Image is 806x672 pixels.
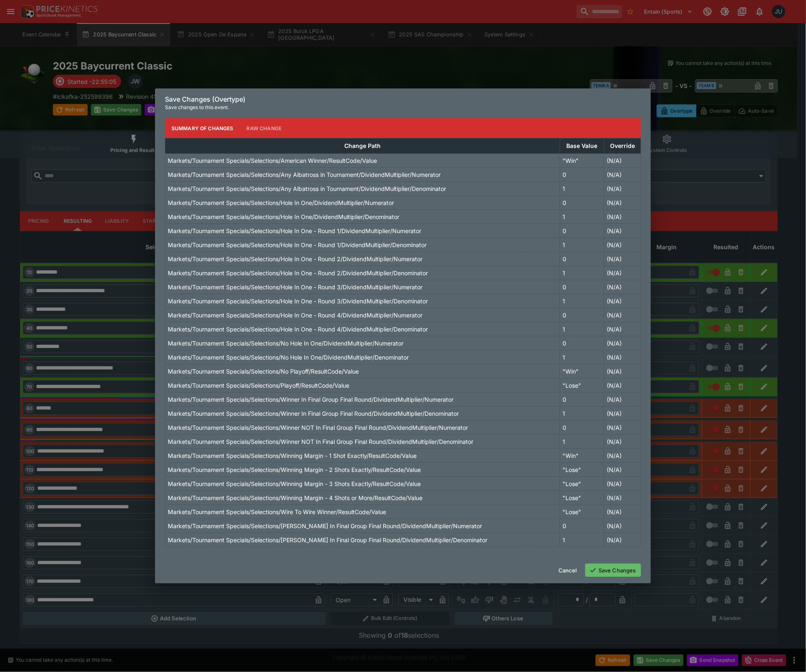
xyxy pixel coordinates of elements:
td: (N/A) [604,294,641,308]
p: Markets/Tournament Specials/Selections/Winner In Final Group Final Round/DividendMultiplier/Numer... [168,395,453,404]
h6: Save Changes (Overtype) [165,95,641,104]
td: 0 [560,252,604,266]
p: Markets/Tournament Specials/Selections/Winner NOT In Final Group Final Round/DividendMultiplier/N... [168,423,468,432]
td: 1 [560,294,604,308]
td: 0 [560,168,604,182]
p: Markets/Tournament Specials/Selections/Hole In One/DividendMultiplier/Denominator [168,212,399,221]
p: Markets/Tournament Specials/Selections/[PERSON_NAME] In Final Group Final Round/DividendMultiplie... [168,522,482,530]
td: "Lose" [560,505,604,519]
p: Markets/Tournament Specials/Selections/Winner In Final Group Final Round/DividendMultiplier/Denom... [168,409,459,418]
td: (N/A) [604,533,641,547]
p: Markets/Tournament Specials/Selections/No Hole In One/DividendMultiplier/Denominator [168,353,409,362]
p: Markets/Tournament Specials/Selections/Hole In One - Round 1/DividendMultiplier/Numerator [168,226,421,235]
td: (N/A) [604,519,641,533]
td: (N/A) [604,238,641,252]
td: "Lose" [560,491,604,505]
td: (N/A) [604,407,641,421]
p: Markets/Tournament Specials/Selections/Winning Margin - 4 Shots or More/ResultCode/Value [168,493,422,502]
td: (N/A) [604,491,641,505]
button: Raw Change [240,118,289,138]
p: Markets/Tournament Specials/Selections/Hole In One - Round 1/DividendMultiplier/Denominator [168,241,427,249]
p: Markets/Tournament Specials/Selections/Hole In One/DividendMultiplier/Numerator [168,198,394,207]
td: 1 [560,322,604,336]
p: Markets/Tournament Specials/Selections/[PERSON_NAME] In Final Group Final Round/DividendMultiplie... [168,536,487,544]
td: (N/A) [604,449,641,463]
td: 1 [560,533,604,547]
td: (N/A) [604,168,641,182]
td: "Lose" [560,463,604,477]
p: Markets/Tournament Specials/Selections/Winner NOT In Final Group Final Round/DividendMultiplier/D... [168,437,473,446]
td: 0 [560,393,604,407]
th: Change Path [165,138,560,154]
td: (N/A) [604,350,641,365]
p: Markets/Tournament Specials/Selections/Winning Margin - 2 Shots Exactly/ResultCode/Value [168,465,421,474]
td: "Win" [560,154,604,168]
td: (N/A) [604,182,641,196]
td: 1 [560,435,604,449]
td: 0 [560,308,604,322]
p: Markets/Tournament Specials/Selections/Any Albatross in Tournament/DividendMultiplier/Denominator [168,184,446,193]
td: (N/A) [604,266,641,280]
td: 0 [560,224,604,238]
td: (N/A) [604,224,641,238]
p: Markets/Tournament Specials/Selections/Hole In One - Round 4/DividendMultiplier/Numerator [168,311,422,319]
td: "Lose" [560,379,604,393]
td: (N/A) [604,308,641,322]
p: Markets/Tournament Specials/Selections/Hole In One - Round 2/DividendMultiplier/Numerator [168,255,422,263]
td: (N/A) [604,421,641,435]
td: (N/A) [604,154,641,168]
p: Markets/Tournament Specials/Selections/Hole In One - Round 4/DividendMultiplier/Denominator [168,325,428,334]
p: Markets/Tournament Specials/Selections/Hole In One - Round 2/DividendMultiplier/Denominator [168,269,428,277]
button: Save Changes [585,564,641,577]
td: (N/A) [604,196,641,210]
td: 1 [560,350,604,365]
td: (N/A) [604,365,641,379]
td: (N/A) [604,463,641,477]
p: Markets/Tournament Specials/Selections/Hole In One - Round 3/DividendMultiplier/Numerator [168,283,422,291]
td: "Lose" [560,477,604,491]
td: (N/A) [604,322,641,336]
p: Markets/Tournament Specials/Selections/Wire To Wire Winner/ResultCode/Value [168,508,386,516]
td: (N/A) [604,252,641,266]
td: "Win" [560,365,604,379]
td: 1 [560,182,604,196]
td: (N/A) [604,280,641,294]
td: (N/A) [604,435,641,449]
td: (N/A) [604,393,641,407]
p: Markets/Tournament Specials/Selections/No Playoff/ResultCode/Value [168,367,359,376]
td: 0 [560,280,604,294]
p: Markets/Tournament Specials/Selections/Any Albatross in Tournament/DividendMultiplier/Numerator [168,170,441,179]
td: 1 [560,266,604,280]
td: (N/A) [604,210,641,224]
td: 1 [560,407,604,421]
td: 0 [560,196,604,210]
button: Cancel [553,564,582,577]
td: "Win" [560,449,604,463]
th: Override [604,138,641,154]
td: (N/A) [604,505,641,519]
td: (N/A) [604,477,641,491]
td: (N/A) [604,379,641,393]
td: 0 [560,421,604,435]
p: Markets/Tournament Specials/Selections/No Hole In One/DividendMultiplier/Numerator [168,339,403,348]
td: (N/A) [604,336,641,350]
td: 0 [560,519,604,533]
p: Markets/Tournament Specials/Selections/American Winner/ResultCode/Value [168,156,377,165]
p: Markets/Tournament Specials/Selections/Winning Margin - 1 Shot Exactly/ResultCode/Value [168,451,417,460]
td: 1 [560,210,604,224]
td: 1 [560,238,604,252]
p: Markets/Tournament Specials/Selections/Playoff/ResultCode/Value [168,381,349,390]
button: Summary of Changes [165,118,240,138]
td: 0 [560,336,604,350]
p: Markets/Tournament Specials/Selections/Winning Margin - 3 Shots Exactly/ResultCode/Value [168,479,421,488]
p: Save changes to this event. [165,103,641,112]
p: Markets/Tournament Specials/Selections/Hole In One - Round 3/DividendMultiplier/Denominator [168,297,428,305]
th: Base Value [560,138,604,154]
